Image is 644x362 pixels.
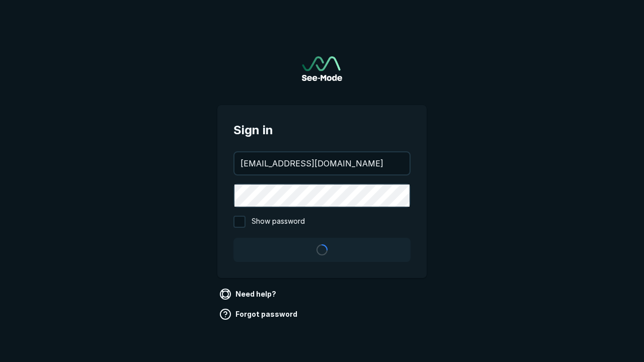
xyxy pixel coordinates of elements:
input: your@email.com [234,152,410,174]
a: Forgot password [217,306,301,322]
span: Sign in [233,121,411,139]
a: Need help? [217,286,280,302]
span: Show password [252,216,305,228]
img: See-Mode Logo [302,56,342,81]
a: Go to sign in [302,56,342,81]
